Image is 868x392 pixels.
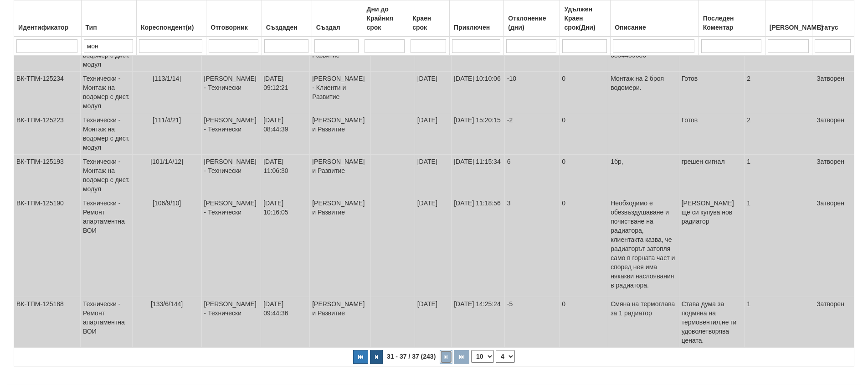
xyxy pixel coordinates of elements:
td: [PERSON_NAME] и Развитие [310,196,370,297]
td: [DATE] 08:44:39 [261,113,310,155]
td: 2 [745,72,814,113]
td: Затворен [814,297,854,348]
td: Технически - Монтаж на водомер с дист. модул [80,155,132,196]
td: ВК-ТПМ-125188 [14,297,81,348]
th: Кореспондент(и): No sort applied, activate to apply an ascending sort [136,0,206,37]
td: Технически - Монтаж на водомер с дист. модул [80,72,132,113]
td: [PERSON_NAME] и Развитие [310,297,370,348]
select: Страница номер [496,350,515,363]
td: Технически - Ремонт апартаментна ВОИ [80,297,132,348]
button: Следваща страница [440,350,452,364]
td: Затворен [814,72,854,113]
select: Брой редове на страница [471,350,494,363]
th: Статус: No sort applied, activate to apply an ascending sort [812,0,854,37]
td: 2 [745,113,814,155]
td: [DATE] 14:25:24 [452,297,505,348]
td: [DATE] [415,155,452,196]
div: Идентификатор [16,21,79,34]
td: [DATE] 11:06:30 [261,155,310,196]
td: [DATE] 09:44:36 [261,297,310,348]
th: Краен срок: No sort applied, activate to apply an ascending sort [408,0,450,37]
th: Идентификатор: No sort applied, activate to apply an ascending sort [14,0,82,37]
span: Готов [682,75,698,82]
td: ВК-ТПМ-125190 [14,196,81,297]
td: [DATE] [415,72,452,113]
td: -5 [504,297,560,348]
td: [DATE] [415,297,452,348]
td: ВК-ТПМ-125234 [14,72,81,113]
div: Създал [314,21,360,34]
div: Отговорник [209,21,259,34]
span: [101/1А/12] [150,158,183,165]
th: Брой Файлове: No sort applied, activate to apply an ascending sort [765,0,812,37]
span: [PERSON_NAME] ще си купува нов радиатор [682,199,734,225]
span: Готов [682,116,698,124]
span: [113/1/14] [153,75,181,82]
td: [PERSON_NAME] и Развитие [310,155,370,196]
p: Необходимо е обезвъздушаване и почистване на радиатора, клиентакта казва, че радиаторът затопля с... [611,199,676,290]
td: [PERSON_NAME] - Клиенти и Развитие [310,72,370,113]
button: Първа страница [353,350,368,364]
th: Дни до Крайния срок: No sort applied, activate to apply an ascending sort [362,0,408,37]
td: 0 [560,155,608,196]
td: [DATE] [415,196,452,297]
th: Създал: No sort applied, activate to apply an ascending sort [312,0,362,37]
td: ВК-ТПМ-125223 [14,113,81,155]
div: Описание [613,21,696,34]
th: Отговорник: No sort applied, activate to apply an ascending sort [206,0,262,37]
span: [111/4/21] [153,116,181,124]
td: [PERSON_NAME] - Технически [201,196,261,297]
td: [DATE] 11:18:56 [452,196,505,297]
div: Краен срок [411,12,447,34]
th: Последен Коментар: No sort applied, activate to apply an ascending sort [699,0,765,37]
div: Последен Коментар [701,12,763,34]
td: 0 [560,196,608,297]
th: Тип: No sort applied, activate to apply an ascending sort [81,0,136,37]
button: Последна страница [454,350,469,364]
td: 3 [504,196,560,297]
div: Удължен Краен срок(Дни) [562,3,608,34]
span: [133/6/144] [151,300,183,308]
td: [DATE] 09:12:21 [261,72,310,113]
td: 1 [745,155,814,196]
span: грешен сигнал [682,158,725,165]
p: 1бр, [611,157,676,166]
td: 0 [560,72,608,113]
div: Създаден [264,21,309,34]
th: Удължен Краен срок(Дни): No sort applied, activate to apply an ascending sort [560,0,611,37]
td: [PERSON_NAME] - Технически [201,155,261,196]
td: [DATE] 11:15:34 [452,155,505,196]
td: [DATE] 10:10:06 [452,72,505,113]
td: [PERSON_NAME] - Технически [201,297,261,348]
td: [PERSON_NAME] - Технически [201,72,261,113]
div: Приключен [452,21,501,34]
td: 1 [745,196,814,297]
th: Създаден: No sort applied, activate to apply an ascending sort [262,0,312,37]
td: Технически - Ремонт апартаментна ВОИ [80,196,132,297]
div: [PERSON_NAME] [768,21,810,34]
span: Става дума за подмяна на термовентил,не ги удоволетворява цената. [682,300,737,344]
button: Предишна страница [370,350,383,364]
td: [PERSON_NAME] - Технически [201,113,261,155]
th: Описание: No sort applied, activate to apply an ascending sort [611,0,699,37]
td: -2 [504,113,560,155]
td: [DATE] [415,113,452,155]
td: ВК-ТПМ-125193 [14,155,81,196]
div: Статус [815,21,852,34]
td: Технически - Монтаж на водомер с дист. модул [80,113,132,155]
td: 0 [560,297,608,348]
td: -10 [504,72,560,113]
span: 31 - 37 / 37 (243) [385,353,438,360]
div: Кореспондент(и) [139,21,204,34]
td: [PERSON_NAME] и Развитие [310,113,370,155]
td: 0 [560,113,608,155]
td: Затворен [814,196,854,297]
td: 6 [504,155,560,196]
td: Затворен [814,155,854,196]
p: Монтаж на 2 броя водомери. [611,74,676,92]
td: [DATE] 10:16:05 [261,196,310,297]
td: 1 [745,297,814,348]
th: Отклонение (дни): No sort applied, activate to apply an ascending sort [504,0,560,37]
td: Затворен [814,113,854,155]
div: Дни до Крайния срок [365,3,406,34]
